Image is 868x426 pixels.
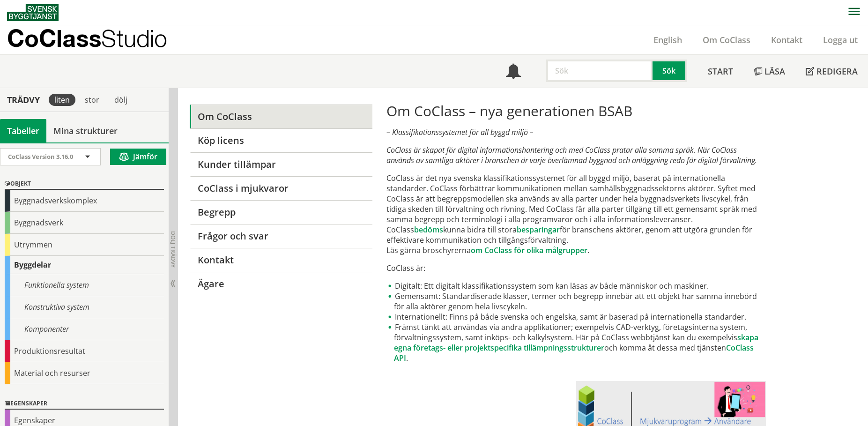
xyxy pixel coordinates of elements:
a: Redigera [795,55,868,88]
li: Främst tänkt att användas via andra applikationer; exempelvis CAD-verktyg, företagsinterna system... [386,322,765,363]
span: Start [708,66,733,77]
span: Redigera [816,66,858,77]
a: Begrepp [190,200,372,224]
img: Svensk Byggtjänst [7,4,59,21]
a: besparingar [517,224,560,235]
div: Egenskaper [5,398,164,410]
button: Jämför [110,149,166,165]
div: Objekt [5,179,164,190]
div: Byggdelar [5,256,164,274]
div: Byggnadsverkskomplex [5,190,164,212]
a: CoClass API [394,343,754,363]
li: Gemensamt: Standardiserade klasser, termer och begrepp innebär att ett objekt har samma innebörd ... [386,291,765,312]
a: Ägare [190,272,372,296]
a: Frågor och svar [190,224,372,248]
h1: Om CoClass – nya generationen BSAB [386,103,765,120]
div: Konstruktiva system [5,296,164,318]
p: CoClass [7,33,167,44]
div: Utrymmen [5,234,164,256]
div: stor [79,94,105,106]
a: Om CoClass [190,105,372,128]
a: Kontakt [190,248,372,272]
span: Dölj trädvy [169,231,177,268]
li: Internationellt: Finns på både svenska och engelska, samt är baserad på internationella standarder. [386,312,765,322]
button: Sök [653,60,687,82]
a: CoClass i mjukvaror [190,176,372,200]
div: liten [49,94,75,106]
a: Om CoClass [692,34,761,45]
a: Logga ut [813,34,868,45]
div: dölj [109,94,133,106]
em: – Klassifikationssystemet för all byggd miljö – [386,127,534,137]
p: CoClass är det nya svenska klassifikationssystemet för all byggd miljö, baserat på internationell... [386,173,765,255]
a: CoClassStudio [7,25,187,54]
a: bedöms [414,224,443,235]
li: Digitalt: Ett digitalt klassifikationssystem som kan läsas av både människor och maskiner. [386,281,765,291]
div: Komponenter [5,318,164,340]
input: Sök [546,60,653,82]
a: Kontakt [761,34,813,45]
a: Start [697,55,743,88]
div: Funktionella system [5,274,164,296]
a: om CoClass för olika målgrupper [471,245,587,255]
div: Material och resurser [5,362,164,384]
a: Köp licens [190,128,372,152]
span: Studio [101,24,167,52]
em: CoClass är skapat för digital informationshantering och med CoClass pratar alla samma språk. När ... [386,145,757,165]
a: Mina strukturer [46,119,125,142]
a: Läsa [743,55,795,88]
span: Läsa [764,66,785,77]
a: skapa egna företags- eller projektspecifika tillämpningsstrukturer [394,332,758,353]
span: Notifikationer [506,65,521,80]
a: English [643,34,692,45]
a: Kunder tillämpar [190,152,372,176]
p: CoClass är: [386,263,765,273]
div: Produktionsresultat [5,340,164,362]
span: CoClass Version 3.16.0 [8,152,73,161]
div: Byggnadsverk [5,212,164,234]
div: Trädvy [2,95,45,105]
